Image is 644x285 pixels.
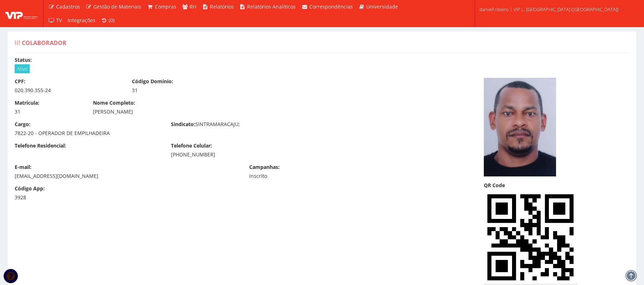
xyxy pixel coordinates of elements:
span: (0) [109,17,114,24]
span: RH [190,3,196,10]
div: 31 [15,108,82,115]
label: QR Code [484,182,505,189]
span: Relatórios Analíticos [247,3,296,10]
div: [EMAIL_ADDRESS][DOMAIN_NAME] [15,172,239,180]
span: Integrações [68,17,95,24]
img: DCea7OKEPJ5yHt7m5AwSJO0CQuAMEiTtAkLgDBIk7QJC4AwSJO0CQuAMEiTtAkLgDBIk7QJC4AwSJO0CQuAMEiTtAkLgDBIk7... [484,191,577,284]
label: Campanhas: [249,164,280,171]
a: Integrações [65,14,98,27]
div: Inscrito [249,172,356,180]
label: Sindicato: [171,121,195,128]
span: Gestão de Materiais [93,3,141,10]
span: Ativo [15,64,30,73]
img: foto-1733246152674f3cc82875b.png [484,78,556,176]
label: Telefone Celular: [171,142,212,149]
label: Código Domínio: [132,78,173,85]
span: Universidade [366,3,398,10]
a: TV [45,14,65,27]
span: TV [56,17,62,24]
div: [PERSON_NAME] [93,108,395,115]
div: 020.390.355-24 [15,87,121,94]
label: Status: [15,56,32,64]
div: 31 [132,87,239,94]
span: Compras [155,3,176,10]
div: 3928 [15,194,82,201]
label: Telefone Residencial: [15,142,66,149]
span: danielf.ribeiro | VIP L. [GEOGRAPHIC_DATA] ([GEOGRAPHIC_DATA]) [480,6,619,13]
label: Matrícula: [15,99,39,106]
a: (0) [98,14,118,27]
span: Correspondências [309,3,353,10]
span: Cadastros [56,3,80,10]
img: logo [5,8,38,19]
label: Nome Completo: [93,99,135,106]
span: Relatórios [210,3,234,10]
label: CPF: [15,78,25,85]
div: SINTRAMARACAJU; [166,121,322,130]
div: [PHONE_NUMBER] [171,151,316,158]
span: Colaborador [22,39,67,47]
div: 7822-20 - OPERADOR DE EMPILHADEIRA [15,130,160,137]
label: Código App: [15,185,45,192]
label: E-mail: [15,164,31,171]
label: Cargo: [15,121,30,128]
